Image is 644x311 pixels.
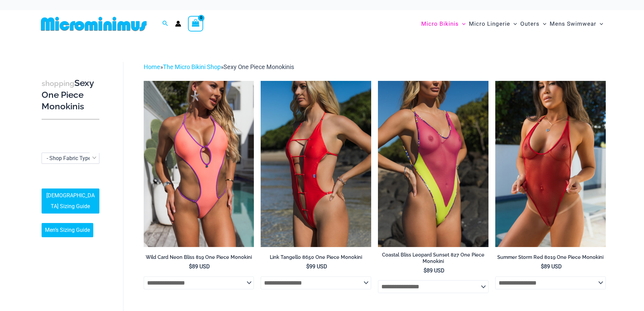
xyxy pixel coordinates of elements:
bdi: 89 USD [424,267,445,274]
span: Micro Bikinis [421,15,459,32]
a: Summer Storm Red 8019 One Piece 04Summer Storm Red 8019 One Piece 03Summer Storm Red 8019 One Pie... [495,81,606,247]
a: Coastal Bliss Leopard Sunset 827 One Piece Monokini 06Coastal Bliss Leopard Sunset 827 One Piece ... [378,81,488,247]
bdi: 89 USD [541,263,562,270]
img: Wild Card Neon Bliss 819 One Piece 04 [144,81,254,247]
a: Men’s Sizing Guide [42,223,93,237]
span: Menu Toggle [540,15,546,32]
img: MM SHOP LOGO FLAT [38,16,149,31]
a: Micro LingerieMenu ToggleMenu Toggle [467,14,519,34]
img: Coastal Bliss Leopard Sunset 827 One Piece Monokini 06 [378,81,488,247]
span: - Shop Fabric Type [42,153,99,164]
a: Wild Card Neon Bliss 819 One Piece Monokini [144,254,254,263]
span: » » [144,63,294,70]
span: Outers [520,15,540,32]
a: Micro BikinisMenu ToggleMenu Toggle [420,14,467,34]
span: - Shop Fabric Type [47,155,91,161]
img: Link Tangello 8650 One Piece Monokini 11 [261,81,371,247]
a: Link Tangello 8650 One Piece Monokini 11Link Tangello 8650 One Piece Monokini 12Link Tangello 865... [261,81,371,247]
a: Wild Card Neon Bliss 819 One Piece 04Wild Card Neon Bliss 819 One Piece 05Wild Card Neon Bliss 81... [144,81,254,247]
img: Summer Storm Red 8019 One Piece 04 [495,81,606,247]
span: shopping [42,79,74,88]
a: View Shopping Cart, empty [188,16,204,31]
nav: Site Navigation [419,13,606,35]
a: Home [144,63,160,70]
span: $ [189,263,192,270]
span: $ [541,263,544,270]
a: OutersMenu ToggleMenu Toggle [519,14,548,34]
span: Menu Toggle [510,15,517,32]
span: $ [306,263,309,270]
bdi: 89 USD [189,263,210,270]
a: Account icon link [175,21,181,27]
span: Sexy One Piece Monokinis [223,63,294,70]
a: Mens SwimwearMenu ToggleMenu Toggle [548,14,605,34]
span: Mens Swimwear [550,15,596,32]
span: Micro Lingerie [469,15,510,32]
a: Search icon link [162,20,168,28]
a: Summer Storm Red 8019 One Piece Monokini [495,254,606,263]
a: [DEMOGRAPHIC_DATA] Sizing Guide [42,188,99,214]
span: $ [424,267,427,274]
h2: Coastal Bliss Leopard Sunset 827 One Piece Monokini [378,252,488,264]
h2: Link Tangello 8650 One Piece Monokini [261,254,371,261]
h3: Sexy One Piece Monokinis [42,77,99,112]
a: Link Tangello 8650 One Piece Monokini [261,254,371,263]
a: Coastal Bliss Leopard Sunset 827 One Piece Monokini [378,252,488,267]
span: Menu Toggle [459,15,466,32]
h2: Wild Card Neon Bliss 819 One Piece Monokini [144,254,254,261]
span: Menu Toggle [596,15,603,32]
bdi: 99 USD [306,263,327,270]
a: The Micro Bikini Shop [163,63,221,70]
h2: Summer Storm Red 8019 One Piece Monokini [495,254,606,261]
